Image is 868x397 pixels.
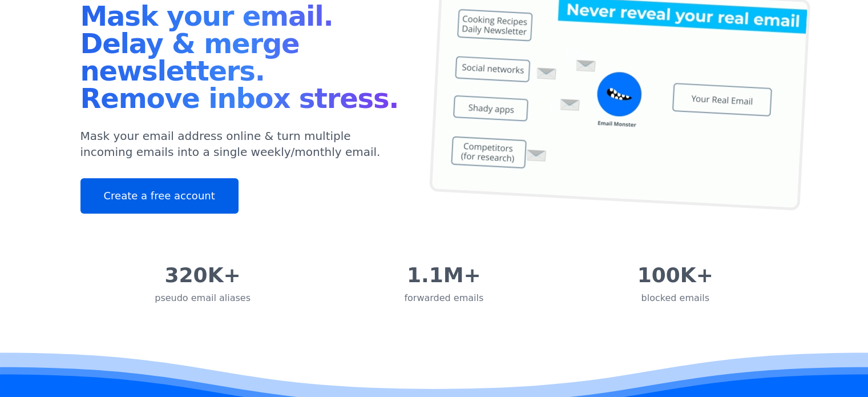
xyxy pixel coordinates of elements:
[404,264,483,287] div: 1.1M+
[404,291,483,305] div: forwarded emails
[155,264,251,287] div: 320K+
[80,128,407,160] p: Mask your email address online & turn multiple incoming emails into a single weekly/monthly email.
[80,2,407,117] h1: Mask your email. Delay & merge newsletters. Remove inbox stress.
[637,291,713,305] div: blocked emails
[637,264,713,287] div: 100K+
[80,178,239,214] a: Create a free account
[155,291,251,305] div: pseudo email aliases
